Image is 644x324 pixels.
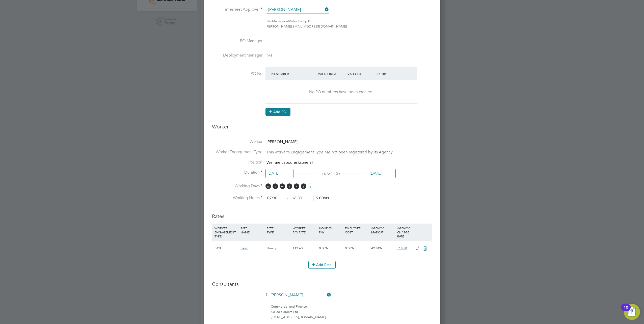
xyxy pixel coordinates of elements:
span: [PERSON_NAME][EMAIL_ADDRESS][DOMAIN_NAME] [266,24,347,29]
span: ( + 0 ) [331,171,340,176]
span: S [308,183,313,189]
input: Search for... [269,291,331,299]
span: n/a [266,53,272,58]
span: 0.00% [345,246,354,250]
h3: Worker [212,123,432,134]
span: T [273,183,278,189]
span: 49.84% [371,246,382,250]
span: Vistry Group Plc [289,19,312,23]
div: RATE TYPE [265,224,291,237]
input: Search for... [266,6,329,14]
li: 1. [212,291,432,304]
div: RATE NAME [239,224,265,237]
span: Welfare Labourer (Zone 3) [266,160,313,165]
label: Deployment Manager [212,53,262,58]
div: Expiry [375,69,405,78]
span: Site Manager at [266,19,289,23]
div: HOLIDAY PAY [318,224,344,237]
h3: Rates [212,208,432,220]
div: Commercial and Finance [271,304,432,309]
div: AGENCY MARKUP [370,224,396,237]
label: PO Manager [212,38,262,44]
div: 10 [624,307,628,314]
span: £18.88 [397,246,407,250]
div: WORKER ENGAGEMENT TYPE [213,224,239,241]
span: [PERSON_NAME] [266,139,298,144]
span: 0.00% [319,246,328,250]
label: Worker [212,139,262,144]
label: Working Days [212,183,262,189]
span: S [301,183,306,189]
button: Add PO [265,108,290,116]
h3: Consultants [212,281,432,287]
label: Timesheet Approver [212,7,262,12]
span: 1 DAY [321,172,331,176]
button: Add Rate [308,261,336,269]
input: Select one [368,169,396,178]
input: Select one [265,169,293,178]
div: Valid To [346,69,376,78]
div: Hourly [265,241,291,256]
div: PAYE [213,241,239,256]
span: W [280,183,285,189]
div: WORKER PAY RATE [291,224,317,237]
label: Position [212,160,262,165]
div: £12.60 [291,241,317,256]
div: AGENCY CHARGE RATE [396,224,413,241]
span: M [265,183,271,189]
span: F [294,183,299,189]
label: Duration [212,170,262,175]
div: No PO numbers have been created. [271,89,412,95]
span: Basic [240,246,248,250]
span: 9.00hrs [313,196,329,201]
button: Open Resource Center, 10 new notifications [624,304,640,320]
input: 08:00 [265,194,285,203]
div: PO Number [270,69,317,78]
span: T [287,183,292,189]
div: Valid From [317,69,346,78]
label: PO No [212,71,262,76]
label: Working Hours [212,195,262,201]
label: Worker Engagement Type [212,149,262,155]
div: Skilled Careers Ltd [271,309,432,315]
span: ‐ [286,196,289,201]
span: This worker's Engagement Type has not been registered by its Agency. [266,150,393,155]
div: EMPLOYER COST [344,224,370,237]
input: 17:00 [290,194,310,203]
div: [EMAIL_ADDRESS][DOMAIN_NAME] [271,315,432,320]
